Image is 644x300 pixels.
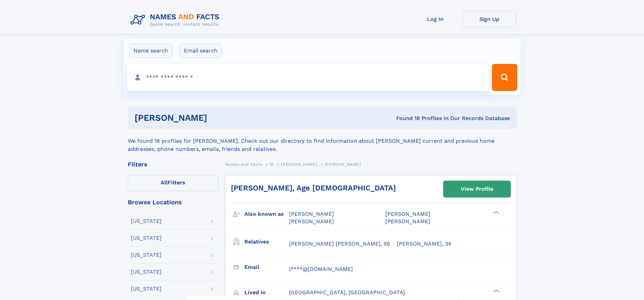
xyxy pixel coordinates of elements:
[128,175,218,191] label: Filters
[244,261,289,273] h3: Email
[289,211,334,217] span: [PERSON_NAME]
[302,115,510,122] div: Found 18 Profiles In Our Records Database
[128,11,225,29] img: Logo Names and Facts
[492,64,517,91] button: Search Button
[161,179,168,186] span: All
[281,160,317,168] a: [PERSON_NAME]
[385,211,430,217] span: [PERSON_NAME]
[131,235,162,241] div: [US_STATE]
[270,160,273,168] a: M
[492,289,500,293] div: ❯
[444,181,510,197] a: View Profile
[325,162,361,167] span: [PERSON_NAME]
[128,161,218,167] div: Filters
[492,210,500,215] div: ❯
[408,11,462,27] a: Log In
[270,162,273,167] span: M
[128,199,218,205] div: Browse Locations
[289,240,390,248] a: [PERSON_NAME] [PERSON_NAME], 56
[231,184,396,192] a: [PERSON_NAME], Age [DEMOGRAPHIC_DATA]
[281,162,317,167] span: [PERSON_NAME]
[397,240,451,248] a: [PERSON_NAME], 34
[461,181,493,197] div: View Profile
[244,287,289,298] h3: Lived in
[135,114,302,122] h1: [PERSON_NAME]
[225,160,262,168] a: Names and Facts
[128,129,517,153] div: We found 18 profiles for [PERSON_NAME]. Check out our directory to find information about [PERSON...
[131,218,162,224] div: [US_STATE]
[131,252,162,258] div: [US_STATE]
[127,64,489,91] input: search input
[180,44,222,58] label: Email search
[244,208,289,220] h3: Also known as
[131,286,162,292] div: [US_STATE]
[129,44,172,58] label: Name search
[244,236,289,248] h3: Relatives
[385,218,430,225] span: [PERSON_NAME]
[289,289,405,296] span: [GEOGRAPHIC_DATA], [GEOGRAPHIC_DATA]
[462,11,517,27] a: Sign Up
[131,269,162,275] div: [US_STATE]
[289,218,334,225] span: [PERSON_NAME]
